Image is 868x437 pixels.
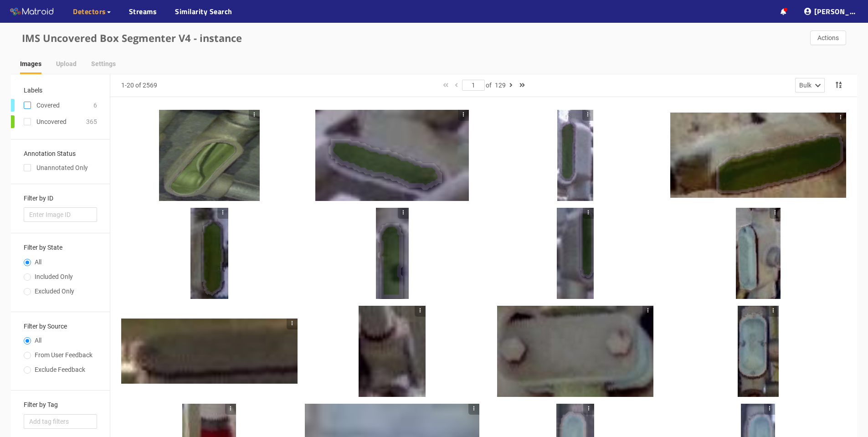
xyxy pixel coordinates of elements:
[36,100,60,110] div: Covered
[9,5,55,19] img: Matroid logo
[24,244,97,251] h3: Filter by State
[31,258,45,266] span: All
[36,117,67,127] div: Uncovered
[29,416,92,427] span: Add tag filters
[20,59,41,69] div: Images
[22,30,434,46] div: IMS Uncovered Box Segmenter V4 - instance
[175,6,232,17] a: Similarity Search
[93,100,97,110] div: 6
[31,273,77,280] span: Included Only
[24,150,97,157] h3: Annotation Status
[31,288,78,295] span: Excluded Only
[817,33,839,43] span: Actions
[121,80,157,90] div: 1-20 of 2569
[73,6,106,17] span: Detectors
[486,82,506,89] span: of 129
[24,207,97,222] input: Enter Image ID
[799,80,812,90] div: Bulk
[86,117,97,127] div: 365
[31,366,89,373] span: Exclude Feedback
[31,337,45,344] span: All
[24,163,97,173] div: Unannotated Only
[795,78,825,93] button: Bulk
[91,59,116,69] div: Settings
[24,85,42,95] div: Labels
[31,351,96,359] span: From User Feedback
[56,59,77,69] div: Upload
[24,195,97,202] h3: Filter by ID
[810,31,846,45] button: Actions
[24,323,97,330] h3: Filter by Source
[129,6,157,17] a: Streams
[24,401,97,408] h3: Filter by Tag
